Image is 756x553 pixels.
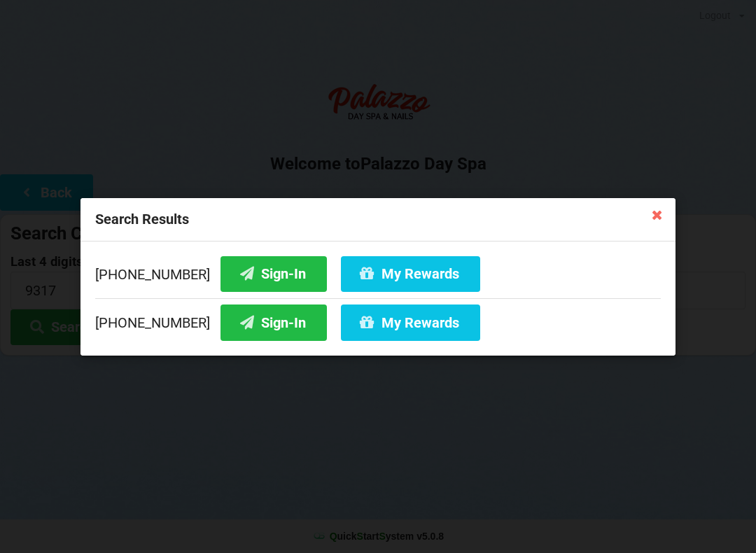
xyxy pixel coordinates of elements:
div: [PHONE_NUMBER] [95,297,661,340]
div: [PHONE_NUMBER] [95,255,661,297]
button: Sign-In [220,255,327,291]
button: Sign-In [220,304,327,340]
button: My Rewards [341,304,480,340]
div: Search Results [80,198,675,241]
button: My Rewards [341,255,480,291]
